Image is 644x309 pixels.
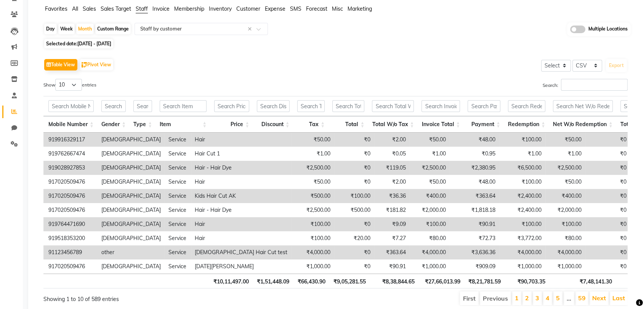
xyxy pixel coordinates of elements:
[499,175,545,189] td: ₹100.00
[165,175,191,189] td: Service
[165,245,191,259] td: Service
[499,203,545,217] td: ₹2,400.00
[421,100,460,112] input: Search Invoice Total
[553,100,613,112] input: Search Net W/o Redemption
[334,217,374,231] td: ₹0
[265,5,285,12] span: Expense
[98,116,130,133] th: Gender: activate to sort column ascending
[410,231,450,245] td: ₹80.00
[545,161,585,175] td: ₹2,500.00
[334,259,374,274] td: ₹0
[504,116,549,133] th: Redemption: activate to sort column ascending
[45,147,98,161] td: 919762667474
[545,175,585,189] td: ₹50.00
[191,245,291,259] td: [DEMOGRAPHIC_DATA] Hair Cut test
[545,147,585,161] td: ₹1.00
[257,100,289,112] input: Search Discount
[291,175,334,189] td: ₹50.00
[98,217,165,231] td: [DEMOGRAPHIC_DATA]
[410,217,450,231] td: ₹100.00
[545,189,585,203] td: ₹400.00
[58,24,75,34] div: Week
[160,100,207,112] input: Search Item
[418,274,464,288] th: ₹27,66,013.99
[236,5,260,12] span: Customer
[410,147,450,161] td: ₹1.00
[450,161,499,175] td: ₹2,380.95
[44,24,57,34] div: Day
[95,24,131,34] div: Custom Range
[248,25,254,33] span: Clear all
[545,259,585,274] td: ₹1,000.00
[329,274,369,288] th: ₹9,05,281.55
[98,161,165,175] td: [DEMOGRAPHIC_DATA]
[291,147,334,161] td: ₹1.00
[545,217,585,231] td: ₹100.00
[133,100,152,112] input: Search Type
[549,274,615,288] th: ₹7,48,141.30
[45,133,98,147] td: 919916329117
[499,259,545,274] td: ₹1,000.00
[152,5,170,12] span: Invoice
[45,203,98,217] td: 917020509476
[535,294,539,302] a: 3
[545,245,585,259] td: ₹4,000.00
[450,259,499,274] td: ₹909.09
[450,189,499,203] td: ₹363.64
[291,203,334,217] td: ₹2,500.00
[334,245,374,259] td: ₹0
[45,245,98,259] td: 91123456789
[374,133,410,147] td: ₹2.00
[606,59,627,72] button: Export
[585,231,630,245] td: ₹0
[191,217,291,231] td: Hair
[72,5,78,12] span: All
[165,231,191,245] td: Service
[334,161,374,175] td: ₹0
[98,245,165,259] td: other
[410,189,450,203] td: ₹400.00
[48,100,94,112] input: Search Mobile Number
[450,147,499,161] td: ₹0.95
[410,161,450,175] td: ₹2,500.00
[374,203,410,217] td: ₹181.82
[45,231,98,245] td: 919518353200
[545,203,585,217] td: ₹2,000.00
[585,147,630,161] td: ₹0
[556,294,560,302] a: 5
[191,175,291,189] td: Hair
[291,231,334,245] td: ₹100.00
[374,147,410,161] td: ₹0.05
[370,274,418,288] th: ₹8,38,844.65
[297,100,325,112] input: Search Tax
[80,59,113,70] button: Pivot View
[334,231,374,245] td: ₹20.00
[98,175,165,189] td: [DEMOGRAPHIC_DATA]
[290,5,301,12] span: SMS
[499,133,545,147] td: ₹100.00
[585,175,630,189] td: ₹0
[306,5,327,12] span: Forecast
[374,259,410,274] td: ₹90.91
[98,259,165,274] td: [DEMOGRAPHIC_DATA]
[334,189,374,203] td: ₹100.00
[165,133,191,147] td: Service
[209,5,232,12] span: Inventory
[464,274,505,288] th: ₹8,21,781.59
[101,100,126,112] input: Search Gender
[44,59,77,70] button: Table View
[45,217,98,231] td: 919764471690
[499,189,545,203] td: ₹2,400.00
[374,189,410,203] td: ₹36.36
[45,259,98,274] td: 917020509476
[585,189,630,203] td: ₹0
[545,231,585,245] td: ₹80.00
[165,161,191,175] td: Service
[98,189,165,203] td: [DEMOGRAPHIC_DATA]
[214,100,249,112] input: Search Price
[43,291,280,303] div: Showing 1 to 10 of 589 entries
[585,161,630,175] td: ₹0
[499,245,545,259] td: ₹4,000.00
[174,5,204,12] span: Membership
[585,133,630,147] td: ₹0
